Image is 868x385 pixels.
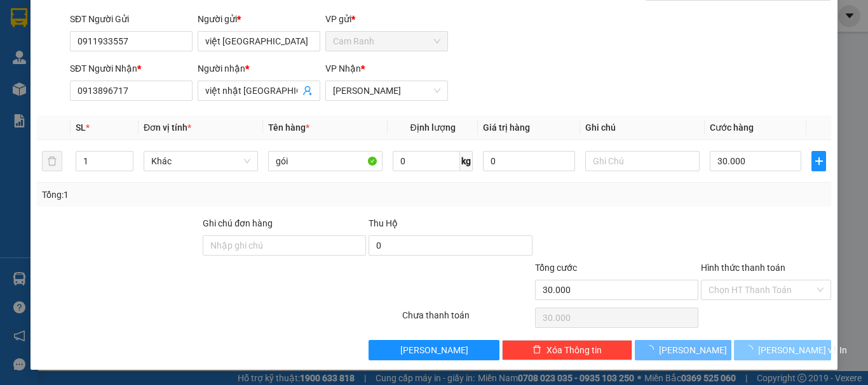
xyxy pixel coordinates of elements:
[151,152,250,171] span: Khác
[734,340,831,360] button: [PERSON_NAME] và In
[42,188,336,202] div: Tổng: 1
[811,151,826,171] button: plus
[410,122,455,133] span: Định lượng
[369,340,499,360] button: [PERSON_NAME]
[401,308,534,330] div: Chưa thanh toán
[701,263,785,273] label: Hình thức thanh toán
[744,345,758,354] span: loading
[333,32,440,51] span: Cam Ranh
[42,151,62,171] button: delete
[483,151,574,171] input: 0
[198,62,320,75] div: Người nhận
[635,340,732,360] button: [PERSON_NAME]
[659,343,727,357] span: [PERSON_NAME]
[546,343,602,357] span: Xóa Thông tin
[645,345,659,354] span: loading
[203,235,366,256] input: Ghi chú đơn hàng
[302,86,313,96] span: user-add
[76,122,86,133] span: SL
[535,263,577,273] span: Tổng cước
[758,343,847,357] span: [PERSON_NAME] và In
[812,156,825,166] span: plus
[325,12,448,26] div: VP gửi
[325,63,361,74] span: VP Nhận
[268,122,309,133] span: Tên hàng
[268,151,383,171] input: VD: Bàn, Ghế
[369,218,398,228] span: Thu Hộ
[710,122,754,133] span: Cước hàng
[198,12,320,26] div: Người gửi
[483,122,530,133] span: Giá trị hàng
[532,345,541,355] span: delete
[460,151,473,171] span: kg
[70,62,193,75] div: SĐT Người Nhận
[70,12,193,26] div: SĐT Người Gửi
[144,122,191,133] span: Đơn vị tính
[502,340,632,360] button: deleteXóa Thông tin
[203,218,273,228] label: Ghi chú đơn hàng
[580,115,705,140] th: Ghi chú
[585,151,700,171] input: Ghi Chú
[400,343,468,357] span: [PERSON_NAME]
[333,81,440,100] span: Phạm Ngũ Lão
